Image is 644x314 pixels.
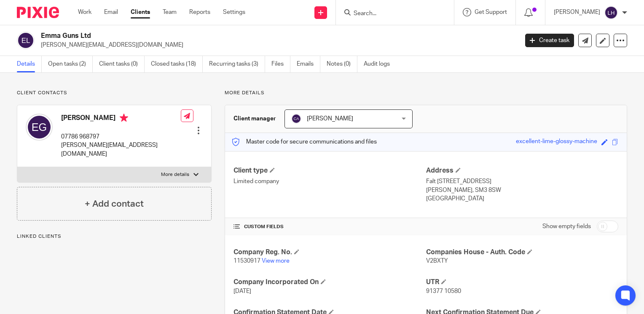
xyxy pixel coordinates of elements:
img: svg%3E [604,6,618,19]
span: 91377 10580 [426,288,461,294]
a: Closed tasks (18) [151,56,203,72]
h3: Client manager [233,114,276,123]
a: Create task [525,34,574,47]
span: [PERSON_NAME] [307,116,353,122]
a: Audit logs [364,56,396,72]
i: Primary [120,114,128,122]
h4: Companies House - Auth. Code [426,248,618,257]
a: Details [17,56,42,72]
label: Show empty fields [542,222,591,231]
h4: Company Incorporated On [233,278,426,287]
p: [GEOGRAPHIC_DATA] [426,194,618,203]
p: [PERSON_NAME] [554,8,600,16]
p: More details [161,171,189,178]
img: Pixie [17,7,59,18]
h2: Emma Guns Ltd [41,32,418,40]
p: Client contacts [17,90,212,96]
a: Recurring tasks (3) [209,56,265,72]
h4: UTR [426,278,618,287]
p: 07786 968797 [61,133,181,141]
a: Settings [223,8,245,16]
span: 11530917 [233,258,260,264]
h4: CUSTOM FIELDS [233,224,426,230]
span: [DATE] [233,288,251,294]
p: Limited company [233,177,426,186]
a: Team [163,8,177,16]
a: Clients [131,8,150,16]
p: [PERSON_NAME], SM3 8SW [426,186,618,194]
p: Linked clients [17,233,212,240]
p: [PERSON_NAME][EMAIL_ADDRESS][DOMAIN_NAME] [61,141,181,158]
h4: + Add contact [85,197,144,210]
h4: Client type [233,166,426,175]
img: svg%3E [291,114,301,124]
h4: Address [426,166,618,175]
p: More details [225,90,627,96]
img: svg%3E [26,114,53,141]
a: Open tasks (2) [48,56,93,72]
input: Search [353,10,429,18]
a: Reports [189,8,210,16]
span: Get Support [475,9,507,15]
h4: Company Reg. No. [233,248,426,257]
img: svg%3E [17,32,35,49]
a: Files [271,56,290,72]
p: Master code for secure communications and files [231,138,377,146]
h4: [PERSON_NAME] [61,114,181,124]
a: Notes (0) [327,56,357,72]
a: Client tasks (0) [99,56,145,72]
p: Falt [STREET_ADDRESS] [426,177,618,186]
p: [PERSON_NAME][EMAIL_ADDRESS][DOMAIN_NAME] [41,41,513,49]
a: View more [262,258,290,264]
a: Email [104,8,118,16]
a: Emails [297,56,320,72]
span: V2BXTY [426,258,448,264]
a: Work [78,8,91,16]
div: excellent-lime-glossy-machine [516,137,597,147]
